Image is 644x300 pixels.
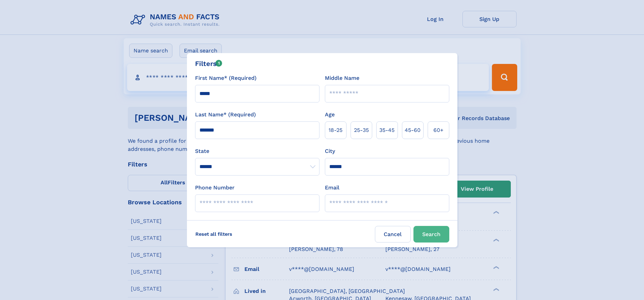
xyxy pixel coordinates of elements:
label: First Name* (Required) [195,74,257,82]
button: Search [413,226,449,243]
label: Age [325,111,335,119]
label: State [195,147,319,155]
label: Cancel [375,226,411,243]
div: Filters [195,59,222,69]
label: City [325,147,335,155]
label: Reset all filters [191,226,237,242]
span: 25‑35 [354,126,369,134]
span: 35‑45 [379,126,395,134]
span: 60+ [433,126,444,134]
span: 18‑25 [329,126,342,134]
span: 45‑60 [405,126,421,134]
label: Middle Name [325,74,359,82]
label: Email [325,184,339,192]
label: Last Name* (Required) [195,111,256,119]
label: Phone Number [195,184,235,192]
